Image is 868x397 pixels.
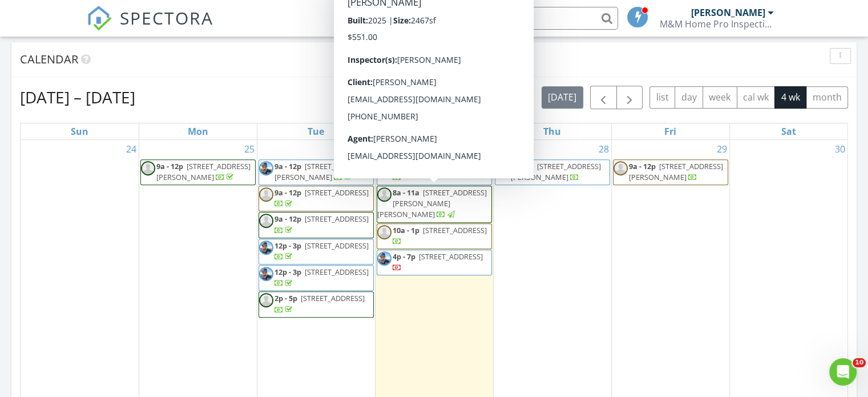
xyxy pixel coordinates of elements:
[377,187,487,219] span: [STREET_ADDRESS][PERSON_NAME][PERSON_NAME]
[87,6,112,31] img: The Best Home Inspection Software - Spectora
[305,187,369,198] span: [STREET_ADDRESS]
[120,6,213,30] span: SPECTORA
[616,86,643,109] button: Next
[541,123,563,139] a: Thursday
[259,212,374,238] a: 9a - 12p [STREET_ADDRESS]
[649,86,675,109] button: list
[259,161,273,175] img: 20230501_181049.jpg
[301,293,365,303] span: [STREET_ADDRESS]
[393,251,415,262] span: 4p - 7p
[87,15,213,39] a: SPECTORA
[393,161,487,182] a: 8a - 12p [STREET_ADDRESS]
[156,161,251,182] span: [STREET_ADDRESS][PERSON_NAME]
[377,187,487,219] a: 8a - 11a [STREET_ADDRESS][PERSON_NAME][PERSON_NAME]
[393,225,487,246] a: 10a - 1p [STREET_ADDRESS]
[833,140,847,158] a: Go to August 30, 2025
[259,187,273,202] img: default-user-f0147aede5fd5fa78ca7ade42f37bd4542148d508eef1c3d3ea960f66861d68b.jpg
[185,123,211,139] a: Monday
[511,161,601,182] span: [STREET_ADDRESS][PERSON_NAME]
[259,186,374,211] a: 9a - 12p [STREET_ADDRESS]
[393,187,419,198] span: 8a - 11a
[305,214,369,224] span: [STREET_ADDRESS]
[495,161,510,175] img: 20230501_181049.jpg
[377,250,492,275] a: 4p - 7p [STREET_ADDRESS]
[377,251,391,266] img: 20230501_181049.jpg
[377,225,391,239] img: default-user-f0147aede5fd5fa78ca7ade42f37bd4542148d508eef1c3d3ea960f66861d68b.jpg
[629,161,723,182] a: 9a - 12p [STREET_ADDRESS][PERSON_NAME]
[141,161,155,175] img: default-user-f0147aede5fd5fa78ca7ade42f37bd4542148d508eef1c3d3ea960f66861d68b.jpg
[124,140,139,158] a: Go to August 24, 2025
[511,161,601,182] a: 3p - 6p [STREET_ADDRESS][PERSON_NAME]
[422,123,446,139] a: Wednesday
[393,225,419,235] span: 10a - 1p
[423,161,487,171] span: [STREET_ADDRESS]
[274,187,301,198] span: 9a - 12p
[259,265,374,291] a: 12p - 3p [STREET_ADDRESS]
[629,161,723,182] span: [STREET_ADDRESS][PERSON_NAME]
[774,86,806,109] button: 4 wk
[20,86,135,109] h2: [DATE] – [DATE]
[393,251,483,272] a: 4p - 7p [STREET_ADDRESS]
[423,225,487,235] span: [STREET_ADDRESS]
[305,267,369,277] span: [STREET_ADDRESS]
[779,123,798,139] a: Saturday
[156,161,251,182] a: 9a - 12p [STREET_ADDRESS][PERSON_NAME]
[377,161,391,175] img: 20230501_181049.jpg
[542,86,583,109] button: [DATE]
[495,159,610,185] a: 3p - 6p [STREET_ADDRESS][PERSON_NAME]
[478,140,493,158] a: Go to August 27, 2025
[377,159,492,185] a: 8a - 12p [STREET_ADDRESS]
[68,123,91,139] a: Sunday
[377,223,492,249] a: 10a - 1p [STREET_ADDRESS]
[660,18,774,30] div: M&M Home Pro Inspections, PLLC
[274,267,369,288] a: 12p - 3p [STREET_ADDRESS]
[377,186,492,223] a: 8a - 11a [STREET_ADDRESS][PERSON_NAME][PERSON_NAME]
[714,140,729,158] a: Go to August 29, 2025
[305,123,326,139] a: Tuesday
[274,214,301,224] span: 9a - 12p
[613,161,628,175] img: default-user-f0147aede5fd5fa78ca7ade42f37bd4542148d508eef1c3d3ea960f66861d68b.jpg
[590,86,617,109] button: Previous
[259,293,273,307] img: default-user-f0147aede5fd5fa78ca7ade42f37bd4542148d508eef1c3d3ea960f66861d68b.jpg
[662,123,679,139] a: Friday
[829,358,857,386] iframe: Intercom live chat
[675,86,703,109] button: day
[274,240,301,251] span: 12p - 3p
[274,161,369,182] a: 9a - 12p [STREET_ADDRESS][PERSON_NAME]
[259,267,273,281] img: 20230501_181049.jpg
[20,51,78,67] span: Calendar
[274,293,297,303] span: 2p - 5p
[274,187,369,208] a: 9a - 12p [STREET_ADDRESS]
[259,159,374,185] a: 9a - 12p [STREET_ADDRESS][PERSON_NAME]
[511,161,534,171] span: 3p - 6p
[259,291,374,317] a: 2p - 5p [STREET_ADDRESS]
[305,240,369,251] span: [STREET_ADDRESS]
[259,240,273,255] img: 20230501_181049.jpg
[274,240,369,262] a: 12p - 3p [STREET_ADDRESS]
[274,293,365,314] a: 2p - 5p [STREET_ADDRESS]
[242,140,257,158] a: Go to August 25, 2025
[274,267,301,277] span: 12p - 3p
[390,7,618,30] input: Search everything...
[274,161,301,171] span: 9a - 12p
[613,159,728,185] a: 9a - 12p [STREET_ADDRESS][PERSON_NAME]
[377,187,391,202] img: default-user-f0147aede5fd5fa78ca7ade42f37bd4542148d508eef1c3d3ea960f66861d68b.jpg
[629,161,656,171] span: 9a - 12p
[419,251,483,262] span: [STREET_ADDRESS]
[140,159,256,185] a: 9a - 12p [STREET_ADDRESS][PERSON_NAME]
[156,161,183,171] span: 9a - 12p
[274,214,369,235] a: 9a - 12p [STREET_ADDRESS]
[393,161,419,171] span: 8a - 12p
[853,358,866,367] span: 10
[360,140,375,158] a: Go to August 26, 2025
[274,161,369,182] span: [STREET_ADDRESS][PERSON_NAME]
[691,7,765,18] div: [PERSON_NAME]
[806,86,848,109] button: month
[596,140,611,158] a: Go to August 28, 2025
[259,214,273,228] img: default-user-f0147aede5fd5fa78ca7ade42f37bd4542148d508eef1c3d3ea960f66861d68b.jpg
[703,86,737,109] button: week
[737,86,776,109] button: cal wk
[259,239,374,264] a: 12p - 3p [STREET_ADDRESS]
